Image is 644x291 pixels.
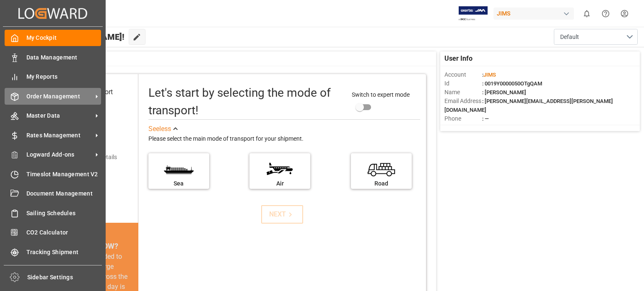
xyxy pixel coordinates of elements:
button: NEXT [261,205,303,224]
span: User Info [444,54,473,64]
div: JIMS [493,8,574,20]
div: NEXT [269,209,295,219]
span: Account [444,70,482,79]
span: : Shipper [482,124,503,131]
a: Document Management [5,185,101,202]
span: Sailing Schedules [26,209,101,218]
span: : [PERSON_NAME][EMAIL_ADDRESS][PERSON_NAME][DOMAIN_NAME] [444,98,613,113]
span: Logward Add-ons [26,150,93,159]
a: Timeslot Management V2 [5,166,101,182]
img: Exertis%20JAM%20-%20Email%20Logo.jpg_1722504956.jpg [459,6,488,21]
span: Rates Management [26,131,93,140]
span: Email Address [444,97,482,106]
a: My Reports [5,69,101,85]
div: Let's start by selecting the mode of transport! [148,84,344,119]
span: Default [560,33,579,41]
div: Air [254,179,306,188]
a: My Cockpit [5,30,101,46]
span: Name [444,88,482,97]
span: Data Management [26,53,101,62]
a: Data Management [5,49,101,65]
div: Add shipping details [65,153,117,162]
span: Tracking Shipment [26,248,101,257]
span: Switch to expert mode [352,91,410,98]
a: Tracking Shipment [5,244,101,260]
span: Phone [444,114,482,123]
span: Hello [PERSON_NAME]! [34,29,125,45]
div: Road [355,179,408,188]
div: Please select the main mode of transport for your shipment. [148,134,420,144]
span: Order Management [26,92,93,101]
button: Help Center [596,4,615,23]
div: See less [148,124,171,134]
span: : [482,72,496,78]
a: Sailing Schedules [5,205,101,221]
span: JIMS [483,72,496,78]
span: Account Type [444,123,482,132]
span: Id [444,79,482,88]
button: JIMS [493,5,577,21]
div: Sea [153,179,205,188]
span: My Reports [26,72,101,81]
span: Timeslot Management V2 [26,170,101,179]
button: open menu [554,29,638,45]
span: Sidebar Settings [27,273,102,282]
span: Document Management [26,189,101,198]
span: : [PERSON_NAME] [482,89,526,95]
span: : 0019Y0000050OTgQAM [482,80,542,87]
a: CO2 Calculator [5,224,101,241]
button: show 0 new notifications [577,4,596,23]
span: Master Data [26,111,93,120]
span: My Cockpit [26,33,101,42]
span: : — [482,116,489,122]
span: CO2 Calculator [26,228,101,237]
